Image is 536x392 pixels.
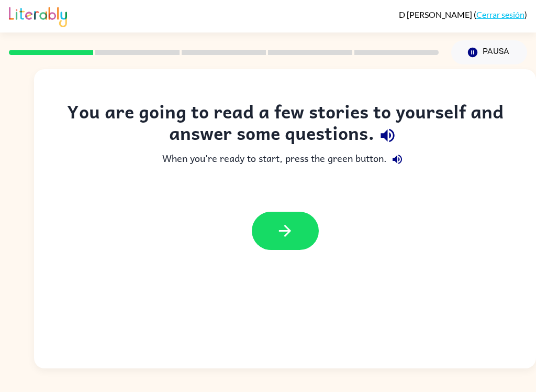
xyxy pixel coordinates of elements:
div: ( ) [399,9,527,19]
div: You are going to read a few stories to yourself and answer some questions. [55,101,515,149]
span: D [PERSON_NAME] [399,9,474,19]
a: Cerrar sesión [476,9,524,19]
div: When you're ready to start, press the green button. [55,149,515,170]
img: Literably [9,4,67,27]
button: Pausa [451,40,527,64]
